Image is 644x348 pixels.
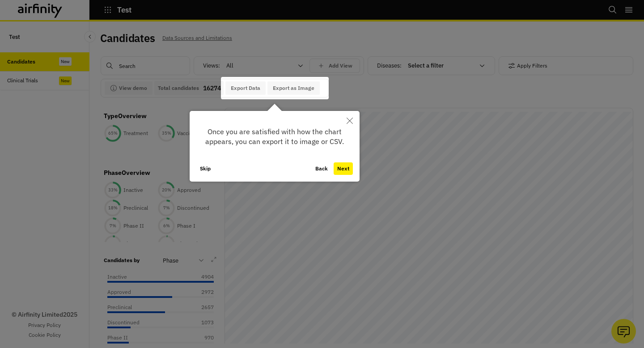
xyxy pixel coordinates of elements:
div: Once you are satisfied with how the chart appears, you can export it to image or CSV. [196,118,353,156]
button: Close [340,111,360,131]
button: Next [334,162,353,175]
div: Once you are satisfied with how the chart appears, you can export it to image or CSV. [190,111,360,182]
button: Back [312,162,331,175]
button: Skip [196,162,214,175]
